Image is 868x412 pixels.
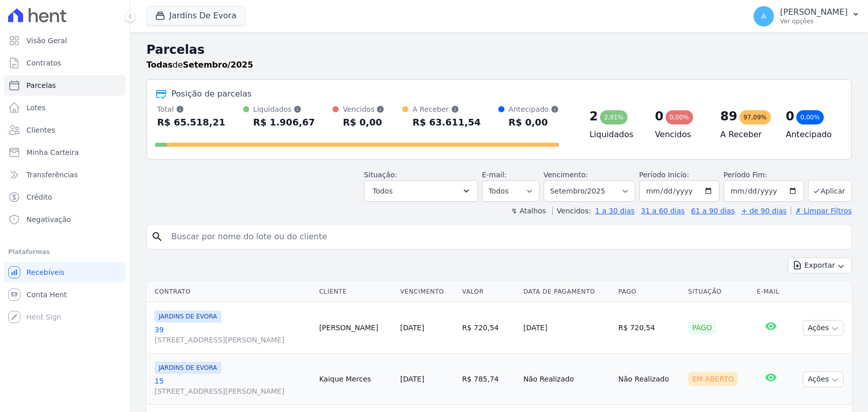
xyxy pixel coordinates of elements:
div: Em Aberto [688,372,738,386]
span: JARDINS DE EVORA [155,362,221,374]
th: Vencimento [396,281,458,302]
a: Clientes [4,120,126,140]
a: Crédito [4,187,126,207]
a: Lotes [4,98,126,118]
p: de [146,59,253,71]
th: Situação [684,281,753,302]
div: 0,00% [796,110,824,124]
a: Visão Geral [4,30,126,51]
button: Aplicar [808,180,852,202]
a: + de 90 dias [741,207,787,215]
span: Minha Carteira [26,147,79,157]
td: Não Realizado [614,354,684,405]
th: Valor [458,281,520,302]
a: 15[STREET_ADDRESS][PERSON_NAME] [155,376,311,396]
h4: Liquidados [589,129,639,141]
a: 39[STREET_ADDRESS][PERSON_NAME] [155,325,311,345]
a: Recebíveis [4,262,126,282]
div: 89 [721,108,737,124]
a: ✗ Limpar Filtros [791,207,852,215]
div: R$ 1.906,67 [253,114,315,131]
div: 0,00% [666,110,693,124]
a: [DATE] [400,375,424,383]
span: Visão Geral [26,36,67,46]
div: R$ 63.611,54 [412,114,481,131]
span: Crédito [26,192,52,202]
div: 0 [786,108,794,124]
span: Lotes [26,103,46,113]
div: 2 [589,108,598,124]
td: [PERSON_NAME] [315,302,396,354]
div: Pago [688,321,716,335]
td: R$ 720,54 [458,302,520,354]
div: Liquidados [253,104,315,114]
span: JARDINS DE EVORA [155,310,221,323]
div: R$ 0,00 [343,114,384,131]
div: 2,91% [600,110,627,124]
th: Data de Pagamento [519,281,614,302]
input: Buscar por nome do lote ou do cliente [165,227,847,247]
span: Transferências [26,170,78,180]
div: Antecipado [508,104,559,114]
h2: Parcelas [146,41,852,59]
span: Contratos [26,58,61,68]
h4: Antecipado [786,129,835,141]
span: Parcelas [26,80,56,90]
button: Exportar [788,258,852,273]
span: Clientes [26,125,55,135]
label: Período Inicío: [639,171,689,179]
div: Posição de parcelas [171,88,252,100]
a: Contratos [4,53,126,73]
span: Conta Hent [26,290,67,300]
div: R$ 65.518,21 [157,114,225,131]
div: 97,09% [739,110,771,124]
a: Parcelas [4,75,126,96]
span: A [761,13,766,20]
span: [STREET_ADDRESS][PERSON_NAME] [155,335,311,345]
div: A Receber [412,104,481,114]
a: Conta Hent [4,284,126,305]
label: Período Fim: [724,170,804,180]
td: [DATE] [519,302,614,354]
button: Todos [364,180,478,202]
i: search [151,231,163,243]
td: R$ 785,74 [458,354,520,405]
a: [DATE] [400,324,424,332]
div: 0 [655,108,664,124]
label: Situação: [364,171,397,179]
a: 31 a 60 dias [641,207,684,215]
label: ↯ Atalhos [511,207,546,215]
p: [PERSON_NAME] [780,7,848,17]
h4: Vencidos [655,129,704,141]
p: Ver opções [780,17,848,25]
label: Vencidos: [552,207,591,215]
label: Vencimento: [544,171,588,179]
a: 1 a 30 dias [595,207,635,215]
td: Kaique Merces [315,354,396,405]
div: Vencidos [343,104,384,114]
div: Total [157,104,225,114]
button: Ações [803,320,844,336]
span: Todos [373,185,393,197]
strong: Todas [146,60,173,70]
td: Não Realizado [519,354,614,405]
a: Negativação [4,209,126,230]
span: Recebíveis [26,267,65,277]
span: Negativação [26,214,71,225]
strong: Setembro/2025 [183,60,253,70]
button: Jardins De Evora [146,6,245,25]
h4: A Receber [721,129,770,141]
a: Transferências [4,165,126,185]
div: R$ 0,00 [508,114,559,131]
td: R$ 720,54 [614,302,684,354]
th: Pago [614,281,684,302]
th: Cliente [315,281,396,302]
button: Ações [803,371,844,387]
a: Minha Carteira [4,142,126,163]
button: A [PERSON_NAME] Ver opções [745,2,868,30]
div: Plataformas [8,246,122,258]
label: E-mail: [482,171,507,179]
a: 61 a 90 dias [691,207,735,215]
th: E-mail [753,281,789,302]
span: [STREET_ADDRESS][PERSON_NAME] [155,386,311,396]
